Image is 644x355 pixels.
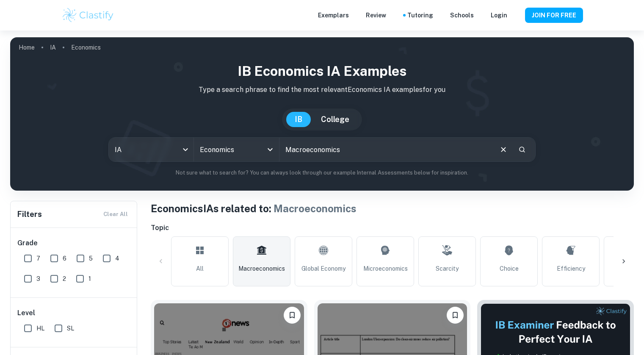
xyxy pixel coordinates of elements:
[196,264,204,273] span: All
[36,254,40,263] span: 7
[557,264,585,273] span: Efficiency
[17,61,627,81] h1: IB Economics IA examples
[286,112,311,127] button: IB
[71,43,101,52] p: Economics
[19,42,35,53] a: Home
[279,138,492,161] input: E.g. smoking and tax, tariffs, global economy...
[274,202,357,214] span: Macroeconomics
[514,13,518,17] button: Help and Feedback
[264,144,276,155] button: Open
[63,274,66,283] span: 2
[363,264,408,273] span: Microeconomics
[63,254,66,263] span: 6
[109,138,193,161] div: IA
[238,264,285,273] span: Macroeconomics
[17,308,131,318] h6: Level
[525,8,583,23] button: JOIN FOR FREE
[151,201,634,216] h1: Economics IAs related to:
[447,307,464,324] button: Please log in to bookmark exemplars
[500,264,519,273] span: Choice
[88,274,91,283] span: 1
[10,37,634,191] img: profile cover
[67,324,74,333] span: SL
[318,11,349,20] p: Exemplars
[450,11,474,20] a: Schools
[515,142,529,157] button: Search
[495,141,511,158] button: Clear
[301,264,345,273] span: Global Economy
[115,254,119,263] span: 4
[17,208,42,220] h6: Filters
[17,238,131,248] h6: Grade
[17,169,627,177] p: Not sure what to search for? You can always look through our example Internal Assessments below f...
[151,223,634,233] h6: Topic
[366,11,386,20] p: Review
[284,307,301,324] button: Please log in to bookmark exemplars
[36,324,44,333] span: HL
[89,254,93,263] span: 5
[61,7,115,24] img: Clastify logo
[36,274,40,283] span: 3
[436,264,459,273] span: Scarcity
[312,112,358,127] button: College
[491,11,507,20] a: Login
[407,11,433,20] a: Tutoring
[17,85,627,95] p: Type a search phrase to find the most relevant Economics IA examples for you
[50,42,56,53] a: IA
